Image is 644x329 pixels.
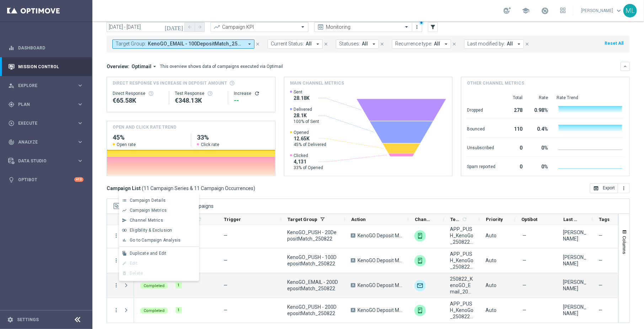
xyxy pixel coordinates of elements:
div: equalizer Dashboard [8,45,84,51]
button: lightbulb Optibot +10 [8,177,84,183]
span: Current Status: [271,41,304,47]
div: 0 [504,160,522,172]
span: APP_PUSH_KenoGo_250822_MatchDeposit20 [450,226,473,245]
span: Channel Metrics [130,218,163,223]
i: arrow_drop_down [443,41,449,47]
i: keyboard_arrow_right [77,139,84,145]
i: track_changes [8,139,15,145]
div: 1 [176,282,182,288]
button: file_copy Duplicate and Edit [119,248,199,258]
i: keyboard_arrow_right [77,82,84,89]
i: open_in_browser [593,185,599,191]
div: ML [623,4,637,17]
span: Auto [485,282,497,288]
i: join_inner [122,228,127,233]
i: more_vert [113,282,119,288]
div: €348,132 [175,96,222,105]
button: Current Status: All arrow_drop_down [268,39,323,49]
button: more_vert [113,307,119,313]
span: Eligibility & Exclusion [130,228,172,233]
span: A [351,233,355,238]
span: Go to Campaign Analysis [130,238,181,243]
i: lightbulb [8,177,15,183]
span: A [351,283,355,287]
div: OptiMobile Push [414,305,426,316]
i: close [525,42,530,47]
span: Plan [18,102,77,107]
div: 0.4% [531,123,548,134]
i: arrow_drop_down [246,41,253,47]
button: Reset All [604,39,624,47]
span: Recurrence type: [395,41,432,47]
span: — [599,307,602,313]
div: Rate Trend [557,95,624,101]
button: close [524,40,530,48]
i: bar_chart [122,238,127,243]
h4: OPEN AND CLICK RATE TREND [113,124,176,130]
i: send [122,218,127,223]
span: — [224,307,227,313]
span: Execute [18,121,77,125]
i: close [255,42,260,47]
button: Last modified by: All arrow_drop_down [464,39,524,49]
div: Mission Control [8,57,84,76]
div: Data Studio keyboard_arrow_right [8,158,84,164]
button: gps_fixed Plan keyboard_arrow_right [8,102,84,107]
span: KenoGO_PUSH - 200DepositMatch_250822 [287,304,339,317]
button: send Channel Metrics [119,215,199,225]
div: Maria Lopez Boras [563,254,586,267]
span: — [522,257,526,264]
span: 12.65K [294,135,327,142]
i: keyboard_arrow_down [623,64,628,69]
div: Dropped [467,104,495,115]
span: — [224,233,227,238]
i: arrow_drop_down [371,41,377,47]
span: Tags [599,217,610,222]
a: Settings [17,318,39,322]
span: APP_PUSH_KenoGo_250822_MatchDeposit200 [450,301,473,320]
i: keyboard_arrow_right [77,120,84,126]
ng-select: Monitoring [314,22,412,32]
span: KenoGO_PUSH - 100DepositMatch_250822 [287,254,339,267]
span: Calculate column [461,215,467,223]
div: €65,577 [113,96,163,105]
button: join_inner Eligibility & Exclusion [119,225,199,235]
span: KenoGO Deposit Match [358,257,402,264]
span: KenoGO Deposit Match [358,307,402,313]
span: KenoGO_EMAIL - 200DepositMatch_250822 [287,279,339,292]
span: All [434,41,440,47]
i: arrow_drop_down [315,41,321,47]
div: Plan [8,101,77,108]
span: 28.1K [294,112,320,119]
a: [PERSON_NAME]keyboard_arrow_down [580,5,623,16]
img: OptiMobile Push [414,255,426,266]
button: person_search Explore keyboard_arrow_right [8,83,84,88]
span: Click rate [201,142,219,147]
span: KenoGO_PUSH - 20DepositMatch_250822 [287,229,339,242]
div: There are unsaved changes [419,20,424,25]
div: Maria Lopez Boras [563,229,586,242]
div: 0.98% [531,104,548,115]
img: OptiMobile Push [414,230,426,242]
span: KenoGO Deposit Match [358,282,402,288]
span: Target Group [288,217,317,222]
div: This overview shows data of campaigns executed via Optimail [160,63,283,70]
span: school [522,7,530,15]
i: play_circle_outline [8,120,15,126]
button: more_vert [113,232,119,239]
span: Sent [294,89,310,95]
span: — [599,282,602,288]
span: Channel [415,217,432,222]
button: track_changes Analyze keyboard_arrow_right [8,139,84,145]
span: — [224,282,227,288]
span: 100% of Sent [294,119,320,124]
i: filter_alt [430,24,436,30]
i: more_vert [113,257,119,264]
span: Completed [144,284,165,288]
span: 250822_KenoGO_Email_200DepositMatch [450,276,473,295]
span: — [599,232,602,239]
span: ) [253,185,255,192]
